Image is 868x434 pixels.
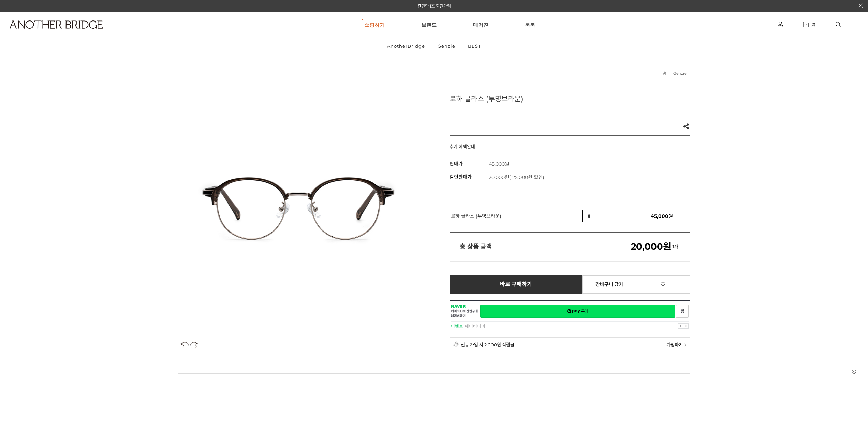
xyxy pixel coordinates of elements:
[631,244,680,249] span: (1개)
[461,341,514,348] span: 신규 가입 시 2,000원 적립금
[417,3,451,9] a: 간편한 1초 회원가입
[10,20,103,29] img: logo
[803,22,809,27] img: cart
[676,305,689,318] a: 새창
[663,71,666,76] a: 홈
[609,213,618,219] img: 수량감소
[364,12,385,37] a: 쇼핑하기
[421,12,437,37] a: 브랜드
[525,12,535,37] a: 룩북
[582,275,636,294] a: 장바구니 담기
[666,341,683,348] span: 가입하기
[489,161,509,167] strong: 45,000원
[453,341,459,347] img: detail_membership.png
[3,20,134,45] a: logo
[432,37,461,55] a: Genzie
[460,243,492,250] strong: 총 상품 금액
[462,37,487,55] a: BEST
[489,174,544,180] span: 20,000원
[500,281,532,288] span: 바로 구매하기
[601,213,611,220] img: 수량증가
[450,200,583,232] td: 로하 글라스 (투명브라운)
[178,86,419,327] img: f8a0da6af092ee94de92d7c47b2142b0.jpg
[480,305,675,318] a: 새창
[631,241,671,252] em: 20,000원
[778,22,783,27] img: cart
[381,37,431,55] a: AnotherBridge
[809,22,815,27] span: (0)
[450,275,583,294] a: 바로 구매하기
[450,337,690,351] a: 신규 가입 시 2,000원 적립금 가입하기
[673,71,687,76] a: Genzie
[836,22,841,27] img: search
[178,334,201,356] img: f8a0da6af092ee94de92d7c47b2142b0.jpg
[684,343,686,347] img: npay_sp_more.png
[803,22,815,27] a: (0)
[651,213,673,219] span: 45,000원
[473,12,488,37] a: 매거진
[465,324,485,328] a: 네이버페이
[450,160,463,167] span: 판매가
[450,143,475,153] h4: 추가 혜택안내
[450,174,472,180] span: 할인판매가
[509,174,544,180] span: ( 25,000원 할인)
[450,93,690,103] h3: 로하 글라스 (투명브라운)
[451,324,463,328] strong: 이벤트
